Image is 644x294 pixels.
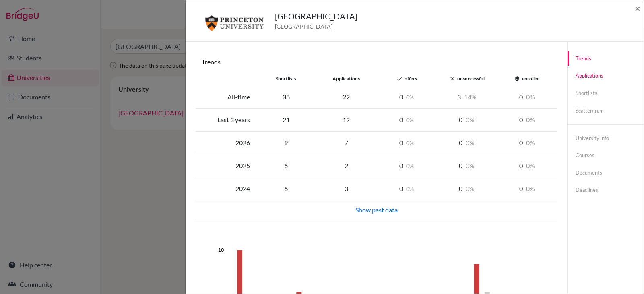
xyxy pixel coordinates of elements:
[466,139,475,146] span: 0
[437,138,497,148] div: 0
[526,185,535,192] span: 0
[568,104,644,118] a: Scattergram
[376,92,437,102] div: 0
[568,51,644,66] a: Trends
[376,115,437,125] div: 0
[405,76,417,82] span: offers
[568,86,644,100] a: Shortlists
[376,161,437,171] div: 0
[256,161,316,171] div: 6
[497,184,557,193] div: 0
[316,115,376,125] div: 12
[196,115,256,125] div: Last 3 years
[196,92,256,102] div: All-time
[497,115,557,125] div: 0
[568,166,644,180] a: Documents
[275,10,357,22] h5: [GEOGRAPHIC_DATA]
[437,92,497,102] div: 3
[526,93,535,101] span: 0
[526,162,535,169] span: 0
[406,117,414,123] span: 0
[522,76,540,82] span: enrolled
[526,116,535,123] span: 0
[256,138,316,148] div: 9
[406,94,414,101] span: 0
[396,76,403,82] i: done
[466,116,475,123] span: 0
[466,185,475,192] span: 0
[256,115,316,125] div: 21
[256,92,316,102] div: 38
[497,161,557,171] div: 0
[218,247,224,253] text: 10
[406,140,414,146] span: 0
[466,162,475,169] span: 0
[202,58,551,66] h6: Trends
[196,184,256,193] div: 2024
[464,93,477,101] span: 14
[376,138,437,148] div: 0
[568,148,644,162] a: Courses
[196,138,256,148] div: 2026
[316,161,376,171] div: 2
[568,131,644,145] a: University info
[635,2,640,14] span: ×
[200,205,552,215] div: Show past data
[457,76,485,82] span: unsuccessful
[316,92,376,102] div: 22
[316,184,376,193] div: 3
[568,183,644,197] a: Deadlines
[514,76,520,82] i: school
[526,139,535,146] span: 0
[275,22,357,31] span: [GEOGRAPHIC_DATA]
[316,138,376,148] div: 7
[196,161,256,171] div: 2025
[635,4,640,13] button: Close
[376,184,437,193] div: 0
[497,92,557,102] div: 0
[316,75,376,82] div: applications
[437,115,497,125] div: 0
[406,185,414,192] span: 0
[568,69,644,83] a: Applications
[256,75,316,82] div: shortlists
[406,162,414,169] span: 0
[195,10,268,32] img: us_pri_gyvyi63o.png
[256,184,316,193] div: 6
[437,161,497,171] div: 0
[437,184,497,193] div: 0
[449,76,456,82] i: close
[497,138,557,148] div: 0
